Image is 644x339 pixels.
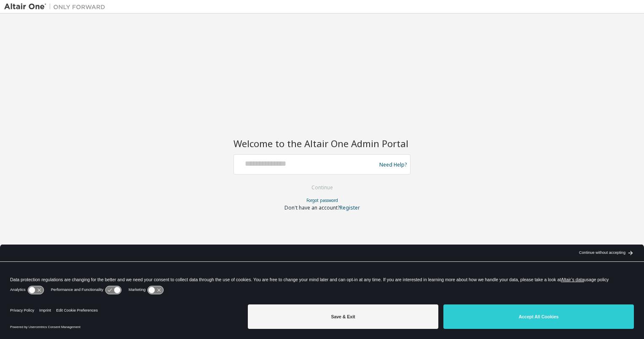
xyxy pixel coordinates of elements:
[379,164,407,165] a: Need Help?
[340,204,360,211] a: Register
[306,197,338,203] a: Forgot password
[284,204,340,211] span: Don't have an account?
[4,3,110,11] img: Altair One
[233,137,411,149] h2: Welcome to the Altair One Admin Portal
